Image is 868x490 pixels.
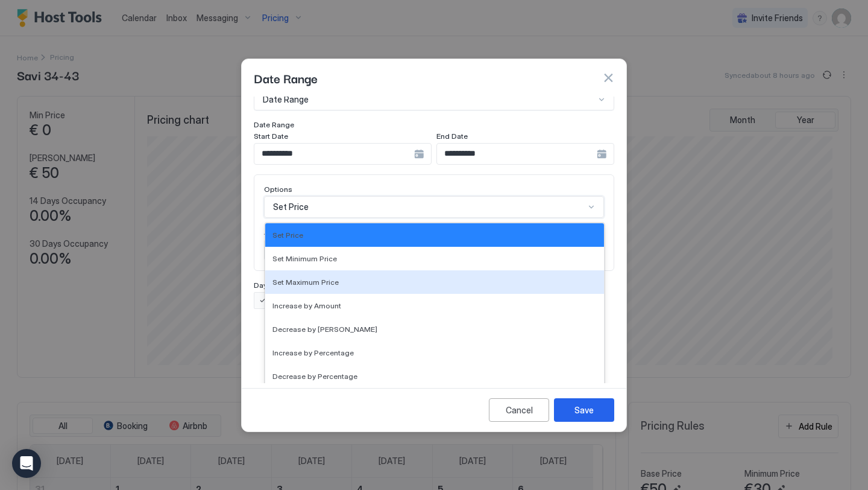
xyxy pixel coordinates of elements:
[554,398,614,422] button: Save
[272,231,303,240] span: Set Price
[254,120,294,129] span: Date Range
[272,348,354,357] span: Increase by Percentage
[489,398,549,422] button: Cancel
[272,372,357,381] span: Decrease by Percentage
[254,132,288,141] span: Start Date
[273,202,309,212] span: Set Price
[254,144,414,164] input: Input Field
[272,325,377,334] span: Decrease by [PERSON_NAME]
[12,449,41,478] div: Open Intercom Messenger
[254,281,312,290] span: Days of the week
[254,69,318,87] span: Date Range
[264,227,291,237] span: Amount
[263,94,309,105] span: Date Range
[272,278,339,287] span: Set Maximum Price
[437,144,597,164] input: Input Field
[506,404,533,416] div: Cancel
[272,301,341,310] span: Increase by Amount
[272,254,337,263] span: Set Minimum Price
[264,185,292,194] span: Options
[436,132,468,141] span: End Date
[574,404,594,416] div: Save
